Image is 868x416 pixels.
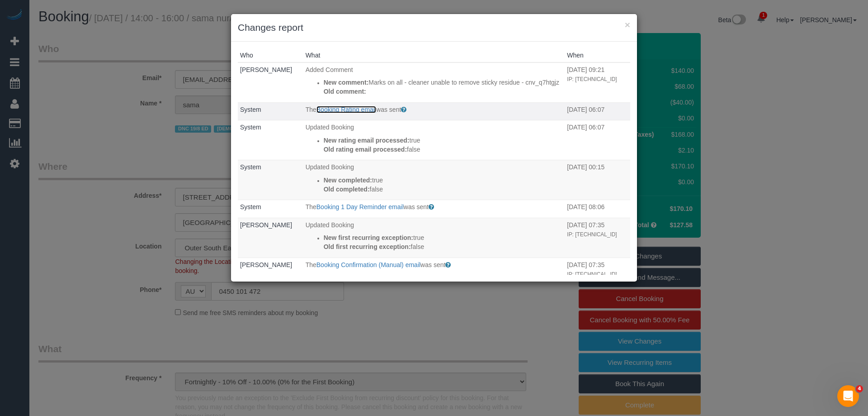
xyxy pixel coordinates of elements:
td: When [565,62,630,102]
small: IP: [TECHNICAL_ID] [567,271,617,277]
p: false [324,242,563,251]
span: The [306,106,316,113]
td: Who [238,102,303,120]
p: true [324,233,563,242]
strong: Old first recurring exception: [324,243,411,250]
a: [PERSON_NAME] [240,66,292,73]
strong: Old completed: [324,186,370,193]
span: Added Comment [306,66,353,73]
a: System [240,163,261,171]
td: What [303,160,565,200]
td: Who [238,218,303,258]
td: Who [238,200,303,218]
a: System [240,124,261,131]
td: What [303,200,565,218]
button: × [625,20,630,29]
p: true [324,176,563,185]
th: What [303,48,565,62]
iframe: Intercom live chat [837,385,859,407]
strong: New first recurring exception: [324,234,413,241]
p: false [324,185,563,194]
span: Updated Booking [306,221,354,229]
p: false [324,145,563,154]
p: Marks on all - cleaner unable to remove sticky residue - cnv_q7htgjz [324,78,563,87]
td: Who [238,160,303,200]
span: The [306,261,316,268]
td: When [565,258,630,281]
span: Updated Booking [306,124,354,131]
p: true [324,136,563,145]
sui-modal: Changes report [231,14,637,282]
small: IP: [TECHNICAL_ID] [567,231,617,238]
h3: Changes report [238,21,630,34]
td: What [303,62,565,102]
td: Who [238,258,303,281]
strong: New comment: [324,79,369,86]
td: Who [238,62,303,102]
strong: New completed: [324,177,372,184]
a: Booking Confirmation (Manual) email [316,261,420,268]
span: 4 [856,385,863,392]
td: Who [238,120,303,160]
span: Updated Booking [306,163,354,171]
a: Booking Rating email [316,106,376,113]
td: When [565,102,630,120]
strong: Old rating email processed: [324,146,407,153]
a: Booking 1 Day Reminder email [316,203,404,210]
a: System [240,203,261,210]
td: When [565,120,630,160]
td: When [565,200,630,218]
td: What [303,120,565,160]
small: IP: [TECHNICAL_ID] [567,76,617,82]
a: [PERSON_NAME] [240,221,292,229]
td: What [303,258,565,281]
strong: New rating email processed: [324,137,410,144]
a: [PERSON_NAME] [240,261,292,268]
td: When [565,218,630,258]
span: was sent [404,203,429,210]
th: Who [238,48,303,62]
td: What [303,218,565,258]
strong: Old comment: [324,88,366,95]
span: The [306,203,316,210]
span: was sent [420,261,445,268]
td: When [565,160,630,200]
td: What [303,102,565,120]
a: System [240,106,261,113]
th: When [565,48,630,62]
span: was sent [376,106,401,113]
